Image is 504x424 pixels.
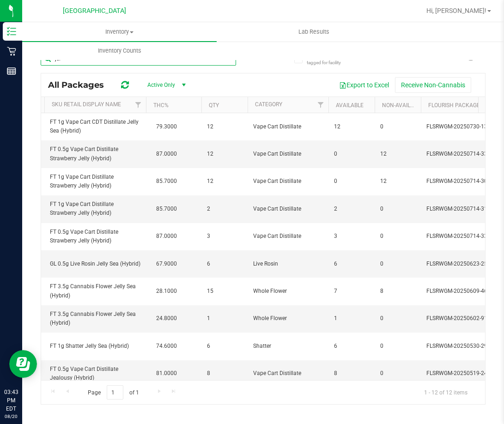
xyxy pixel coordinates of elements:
span: 12 [380,150,415,158]
span: Inventory [22,28,217,36]
span: Vape Cart Distillate [253,177,323,186]
span: 85.7000 [152,175,182,188]
span: 7 [334,287,369,296]
span: Vape Cart Distillate [253,232,323,241]
span: Shatter [253,342,323,351]
span: 85.7000 [152,202,182,216]
span: 6 [334,260,369,268]
span: 1 [334,314,369,323]
span: Vape Cart Distillate [253,122,323,131]
span: 67.9000 [152,257,182,271]
a: Non-Available [382,102,423,109]
span: Page of 1 [80,385,146,400]
span: Hi, [PERSON_NAME]! [426,7,486,14]
span: 0 [334,150,369,158]
span: 28.1000 [152,285,182,298]
span: 6 [334,342,369,351]
span: 12 [380,177,415,186]
span: 81.0000 [152,367,182,380]
span: 0 [380,369,415,378]
span: 8 [334,369,369,378]
a: Sku Retail Display Name [52,101,121,108]
span: FT 0.5g Vape Cart Distillate Strawberry Jelly (Hybrid) [50,145,140,163]
span: 12 [334,122,369,131]
span: 12 [207,177,242,186]
span: Vape Cart Distillate [253,205,323,213]
span: FT 0.5g Vape Cart Distillate Strawberry Jelly (Hybrid) [50,228,140,245]
span: 6 [207,260,242,268]
span: FT 0.5g Vape Cart Distillate Jealousy (Hybrid) [50,365,140,382]
span: FT 1g Vape Cart Distillate Strawberry Jelly (Hybrid) [50,200,140,218]
button: Export to Excel [333,77,395,93]
span: 12 [207,122,242,131]
a: Qty [209,102,219,109]
a: Lab Results [217,22,411,42]
span: 8 [207,369,242,378]
span: GL 0.5g Live Rosin Jelly Sea (Hybrid) [50,260,140,268]
span: Inventory Counts [85,47,154,55]
a: Available [336,102,364,109]
a: Filter [313,97,328,113]
span: 87.0000 [152,230,182,243]
button: Receive Non-Cannabis [395,77,471,93]
span: 2 [334,205,369,213]
span: 3 [334,232,369,241]
a: Inventory Counts [22,41,217,61]
span: 0 [380,205,415,213]
span: Whole Flower [253,314,323,323]
span: 3 [207,232,242,241]
span: Live Rosin [253,260,323,268]
p: 03:43 PM EDT [4,388,18,413]
span: Vape Cart Distillate [253,369,323,378]
span: 74.6000 [152,339,182,353]
span: All Packages [48,80,113,90]
span: 0 [380,232,415,241]
span: 79.3000 [152,120,182,133]
inline-svg: Inventory [7,27,16,36]
span: Lab Results [286,28,342,36]
a: Filter [131,97,146,113]
span: 6 [207,342,242,351]
span: 0 [380,260,415,268]
span: FT 1g Vape Cart CDT Distillate Jelly Sea (Hybrid) [50,118,140,135]
a: Flourish Package ID [428,102,486,109]
iframe: Resource center [9,350,37,378]
span: FT 3.5g Cannabis Flower Jelly Sea (Hybrid) [50,310,140,327]
a: THC% [153,102,169,109]
span: Vape Cart Distillate [253,150,323,158]
span: 15 [207,287,242,296]
span: 0 [380,314,415,323]
span: 24.8000 [152,312,182,325]
a: Category [255,101,282,108]
inline-svg: Reports [7,67,16,76]
span: [GEOGRAPHIC_DATA] [63,7,126,15]
span: Whole Flower [253,287,323,296]
span: 1 - 12 of 12 items [417,385,475,399]
p: 08/20 [4,413,18,420]
a: Inventory [22,22,217,42]
span: 0 [380,122,415,131]
span: 87.0000 [152,147,182,161]
span: 8 [380,287,415,296]
inline-svg: Retail [7,47,16,56]
span: 1 [207,314,242,323]
span: 0 [334,177,369,186]
span: 0 [380,342,415,351]
span: 2 [207,205,242,213]
span: FT 3.5g Cannabis Flower Jelly Sea (Hybrid) [50,282,140,300]
input: 1 [107,385,123,400]
span: FT 1g Vape Cart Distillate Strawberry Jelly (Hybrid) [50,173,140,190]
span: 12 [207,150,242,158]
span: FT 1g Shatter Jelly Sea (Hybrid) [50,342,140,351]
